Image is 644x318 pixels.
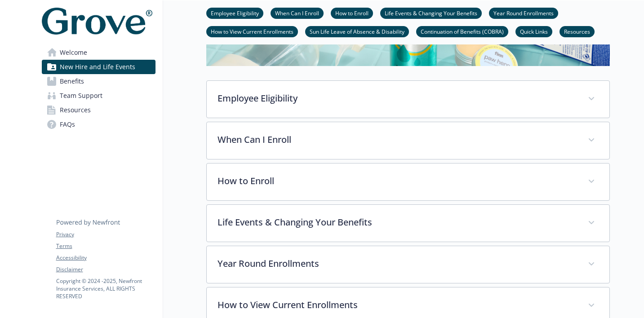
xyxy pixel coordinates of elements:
div: Employee Eligibility [207,81,609,118]
span: Team Support [60,88,102,103]
a: Resources [42,103,155,117]
div: Year Round Enrollments [207,246,609,283]
a: Resources [560,27,595,35]
span: New Hire and Life Events [60,60,135,74]
a: How to Enroll [331,9,373,17]
p: How to Enroll [218,174,577,188]
p: Year Round Enrollments [218,257,577,270]
div: When Can I Enroll [207,122,609,159]
a: Privacy [56,230,155,238]
p: Copyright © 2024 - 2025 , Newfront Insurance Services, ALL RIGHTS RESERVED [56,277,155,300]
a: New Hire and Life Events [42,60,155,74]
a: Year Round Enrollments [489,9,558,17]
p: How to View Current Enrollments [218,298,577,312]
div: How to Enroll [207,163,609,200]
p: Life Events & Changing Your Benefits [218,216,577,229]
span: Welcome [60,45,87,60]
a: FAQs [42,117,155,132]
a: Terms [56,242,155,250]
a: Quick Links [515,27,552,35]
span: FAQs [60,117,75,132]
a: Continuation of Benefits (COBRA) [416,27,508,35]
p: When Can I Enroll [218,133,577,146]
a: Welcome [42,45,155,60]
a: Benefits [42,74,155,88]
span: Benefits [60,74,84,88]
div: Life Events & Changing Your Benefits [207,205,609,242]
a: How to View Current Enrollments [206,27,298,35]
a: When Can I Enroll [271,9,324,17]
span: Resources [60,103,91,117]
a: Disclaimer [56,265,155,274]
a: Sun Life Leave of Absence & Disability [305,27,409,35]
a: Accessibility [56,254,155,262]
a: Team Support [42,88,155,103]
p: Employee Eligibility [218,92,577,105]
a: Employee Eligibility [206,9,263,17]
a: Life Events & Changing Your Benefits [380,9,482,17]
